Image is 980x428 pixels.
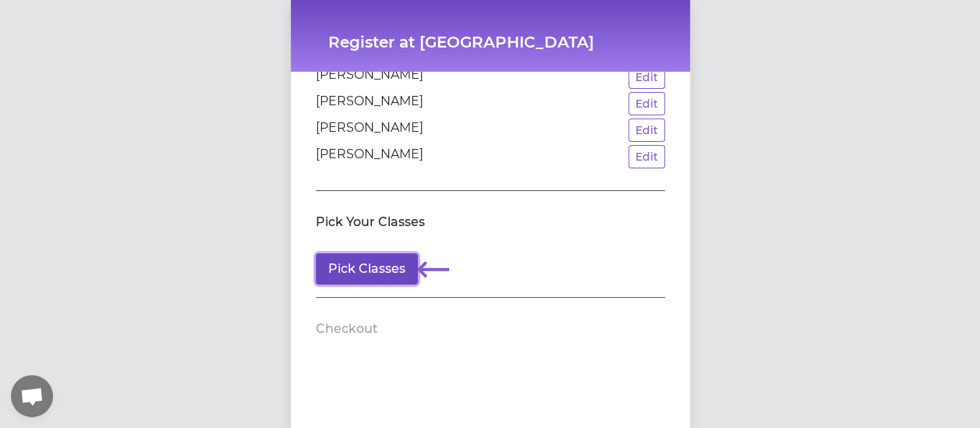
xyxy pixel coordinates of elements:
p: [PERSON_NAME] [316,92,423,115]
button: Edit [628,65,665,89]
h1: Register at [GEOGRAPHIC_DATA] [328,31,653,53]
h2: Checkout [316,320,378,338]
p: [PERSON_NAME] [316,118,423,142]
a: Open chat [11,375,53,417]
p: [PERSON_NAME] [316,65,423,89]
button: Edit [628,118,665,142]
button: Pick Classes [316,253,418,285]
button: Edit [628,92,665,115]
h2: Pick Your Classes [316,213,425,232]
button: Edit [628,145,665,168]
p: [PERSON_NAME] [316,145,423,168]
